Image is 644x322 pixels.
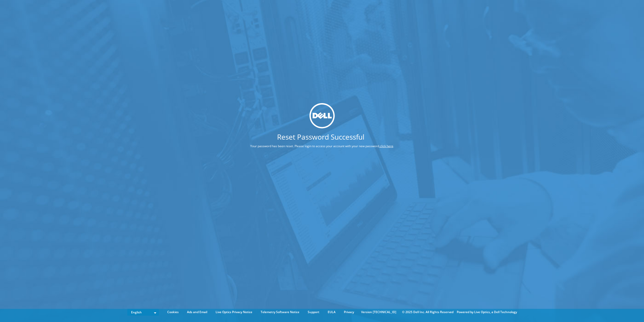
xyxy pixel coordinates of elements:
a: Live Optics Privacy Notice [212,309,256,315]
img: dell_svg_logo.svg [309,103,335,128]
a: Privacy [340,309,358,315]
li: © 2025 Dell Inc. All Rights Reserved [400,309,456,315]
li: Version [TECHNICAL_ID] [359,309,399,315]
a: Telemetry Software Notice [257,309,303,315]
a: click here [380,144,393,148]
a: EULA [324,309,339,315]
h1: Reset Password Successful [231,133,410,140]
a: Support [304,309,323,315]
p: Your password has been reset. Please login to access your account with your new password, . [231,143,413,149]
li: Powered by Live Optics, a Dell Technology [457,309,517,315]
a: Ads and Email [183,309,211,315]
a: Cookies [163,309,182,315]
